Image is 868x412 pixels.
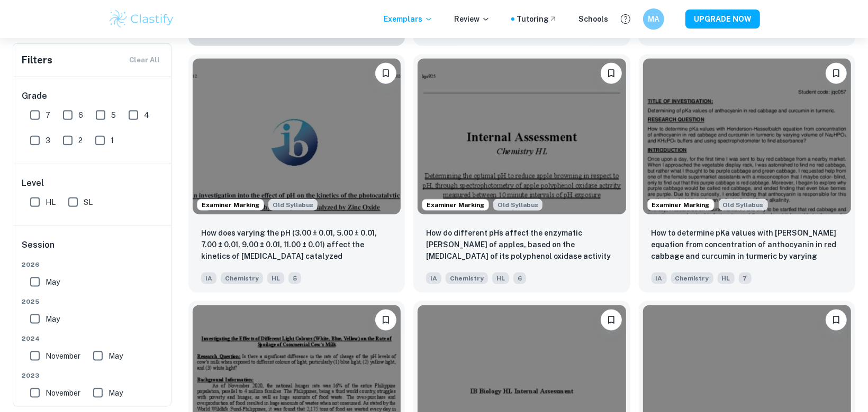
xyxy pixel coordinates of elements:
a: Schools [578,13,608,25]
span: 5 [111,109,116,121]
button: Bookmark [375,63,396,84]
span: May [46,313,60,325]
h6: Session [22,239,164,260]
div: Starting from the May 2025 session, the Chemistry IA requirements have changed. It's OK to refer ... [268,199,318,211]
button: UPGRADE NOW [685,10,760,29]
span: 7 [46,109,50,121]
h6: Level [22,177,164,190]
span: Chemistry [221,273,263,284]
span: IA [426,273,441,284]
img: Clastify logo [108,8,175,30]
span: 2026 [22,260,164,269]
span: 5 [288,273,301,284]
span: HL [492,273,509,284]
span: May [46,276,60,288]
span: Examiner Marking [197,200,264,210]
img: Chemistry IA example thumbnail: How do different pHs affect the enzymati [418,59,626,214]
span: 2023 [22,371,164,380]
span: HL [267,273,284,284]
span: IA [201,273,216,284]
button: Bookmark [826,63,847,84]
span: 2024 [22,334,164,343]
span: November [46,350,80,362]
button: Help and Feedback [617,10,635,28]
p: How does varying the pH (3.00 ± 0.01, 5.00 ± 0.01, 7.00 ± 0.01, 9.00 ± 0.01, 11.00 ± 0.01) affect... [201,227,392,263]
span: Old Syllabus [268,199,318,211]
p: How do different pHs affect the enzymatic browning of apples, based on the spectrophotometry of i... [426,227,617,263]
span: Old Syllabus [719,199,768,211]
img: Chemistry IA example thumbnail: How to determine pKa values with Henders [643,59,851,214]
span: Old Syllabus [493,199,542,211]
p: How to determine pKa values with Henderson-Hasselbalch equation from concentration of anthocyanin... [652,227,843,263]
span: SL [84,196,93,208]
div: Starting from the May 2025 session, the Chemistry IA requirements have changed. It's OK to refer ... [493,199,542,211]
span: May [108,350,123,362]
a: Examiner MarkingStarting from the May 2025 session, the Chemistry IA requirements have changed. I... [413,54,630,293]
span: 3 [46,135,50,146]
a: Examiner MarkingStarting from the May 2025 session, the Chemistry IA requirements have changed. I... [639,54,855,293]
span: IA [652,273,667,284]
span: Examiner Marking [422,200,489,210]
span: Examiner Marking [648,200,714,210]
span: November [46,387,80,399]
span: HL [46,196,56,208]
span: Chemistry [446,273,488,284]
a: Examiner MarkingStarting from the May 2025 session, the Chemistry IA requirements have changed. I... [188,54,405,293]
span: 7 [739,273,752,284]
div: Starting from the May 2025 session, the Chemistry IA requirements have changed. It's OK to refer ... [719,199,768,211]
span: HL [718,273,735,284]
img: Chemistry IA example thumbnail: How does varying the pH (3.00 ± 0.01, 5. [193,59,401,214]
span: 1 [111,135,114,146]
span: Chemistry [671,273,713,284]
span: 6 [513,273,526,284]
p: Review [454,13,490,25]
span: 2025 [22,297,164,306]
span: May [108,387,123,399]
button: Bookmark [375,310,396,331]
h6: Grade [22,90,164,102]
button: Bookmark [601,310,622,331]
h6: Filters [22,53,52,68]
button: Bookmark [826,310,847,331]
button: MA [643,8,664,30]
span: 6 [78,109,83,121]
p: Exemplars [384,13,433,25]
button: Bookmark [601,63,622,84]
h6: MA [648,13,660,25]
a: Tutoring [517,13,557,25]
span: 4 [144,109,149,121]
span: 2 [78,135,83,146]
